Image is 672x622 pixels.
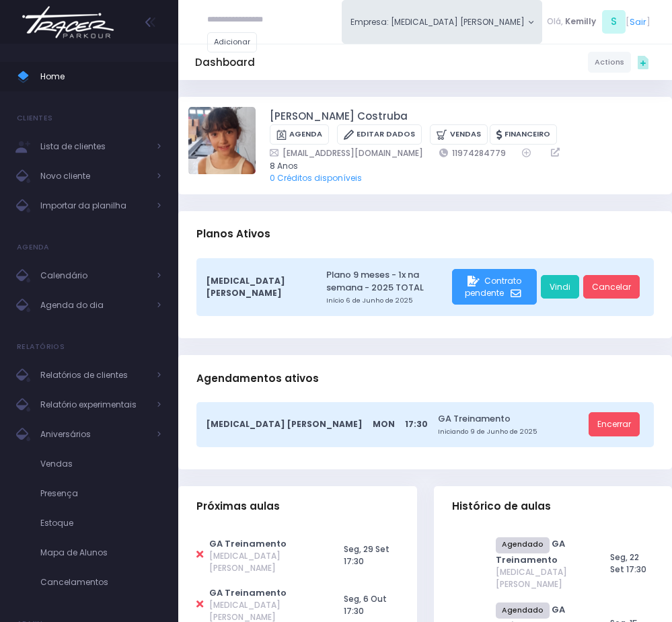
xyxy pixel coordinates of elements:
[496,602,550,619] span: Agendado
[270,109,408,124] a: [PERSON_NAME] Costruba
[547,15,563,28] span: Olá,
[270,124,329,145] a: Agenda
[17,234,50,261] h4: Agenda
[344,543,389,567] span: Seg, 29 Set 17:30
[209,586,287,599] a: GA Treinamento
[430,124,487,145] a: Vendas
[40,68,161,85] span: Home
[452,500,551,512] span: Histórico de aulas
[209,550,320,574] span: [MEDICAL_DATA] [PERSON_NAME]
[17,334,65,360] h4: Relatórios
[337,124,422,145] a: Editar Dados
[373,418,395,430] span: Mon
[270,172,362,184] a: 0 Créditos disponíveis
[40,455,161,473] span: Vendas
[490,124,557,145] a: Financeiro
[326,268,449,295] a: Plano 9 meses - 1x na semana - 2025 TOTAL
[40,426,148,443] span: Aniversários
[270,147,423,159] a: [EMAIL_ADDRESS][DOMAIN_NAME]
[326,296,449,305] small: Início 6 de Junho de 2025
[207,275,306,299] span: [MEDICAL_DATA] [PERSON_NAME]
[438,427,585,436] small: Iniciando 9 de Junho de 2025
[583,275,640,299] a: Cancelar
[465,275,521,299] span: Contrato pendente
[40,197,148,215] span: Importar da planilha
[40,297,148,314] span: Agenda do dia
[40,138,148,155] span: Lista de clientes
[209,537,287,550] a: GA Treinamento
[40,167,148,185] span: Novo cliente
[610,551,646,575] span: Seg, 22 Set 17:30
[439,147,506,159] a: 11974284779
[405,418,428,430] span: 17:30
[344,593,387,617] span: Seg, 6 Out 17:30
[207,32,257,52] a: Adicionar
[630,15,646,28] a: Sair
[40,267,148,284] span: Calendário
[40,396,148,414] span: Relatório experimentais
[602,10,626,34] span: S
[195,56,255,69] h5: Dashboard
[196,359,319,398] h3: Agendamentos ativos
[196,500,280,512] span: Próximas aulas
[496,566,587,590] span: [MEDICAL_DATA] [PERSON_NAME]
[40,366,148,384] span: Relatórios de clientes
[196,215,270,254] h3: Planos Ativos
[270,160,646,172] span: 8 Anos
[17,105,52,132] h4: Clientes
[438,412,585,425] a: GA Treinamento
[496,537,550,553] span: Agendado
[589,412,640,436] a: Encerrar
[565,15,596,28] span: Kemilly
[40,485,161,502] span: Presença
[40,514,161,532] span: Estoque
[188,107,256,174] img: Julia Bergo Costruba
[588,52,631,72] a: Actions
[40,544,161,561] span: Mapa de Alunos
[207,418,363,430] span: [MEDICAL_DATA] [PERSON_NAME]
[542,8,655,36] div: [ ]
[541,275,579,299] a: Vindi
[40,574,161,591] span: Cancelamentos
